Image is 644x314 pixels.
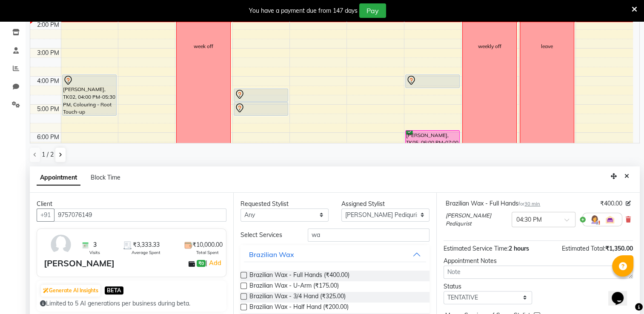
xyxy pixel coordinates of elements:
[444,282,532,291] div: Status
[192,240,223,249] span: ₹10,000.00
[518,201,540,207] small: for
[446,199,540,208] div: Brazilian Wax - Full Hands
[249,292,346,303] span: Brazilian Wax - 3/4 Hand (₹325.00)
[91,174,120,181] span: Block Time
[341,200,429,208] div: Assigned Stylist
[249,271,349,281] span: Brazilian Wax - Full Hands (₹400.00)
[194,43,213,50] div: week off
[207,258,222,268] a: Add
[406,75,459,88] div: [PERSON_NAME], TK03, 04:00 PM-04:30 PM, Brazilian Wax - Full Hands
[40,299,223,308] div: Limited to 5 AI generations per business during beta.
[234,89,288,101] div: [PERSON_NAME], TK02, 04:30 PM-05:00 PM, Brazilian Wax - Full Hands
[541,43,553,50] div: leave
[249,281,339,292] span: Brazilian Wax - U-Arm (₹175.00)
[600,199,622,208] span: ₹400.00
[35,20,61,29] div: 2:00 PM
[37,200,226,208] div: Client
[249,6,358,15] div: You have a payment due from 147 days
[93,240,97,249] span: 3
[206,259,222,267] span: |
[234,231,301,240] div: Select Services
[562,245,605,252] span: Estimated Total:
[133,240,160,249] span: ₹3,333.33
[234,103,288,115] div: [PERSON_NAME], TK02, 05:00 PM-05:30 PM, Brazilian Wax - U-Arm
[524,201,540,207] span: 30 min
[37,208,54,222] button: +91
[249,303,349,313] span: Brazilian Wax - Half Hand (₹200.00)
[89,249,100,256] span: Visits
[509,245,529,252] span: 2 hours
[478,43,501,50] div: weekly off
[359,3,386,18] button: Pay
[37,170,80,186] span: Appointment
[35,77,61,86] div: 4:00 PM
[406,131,459,157] div: [PERSON_NAME], TK05, 06:00 PM-07:00 PM, Hair Therphy - Regular Hair Massage
[54,208,226,222] input: Search by Name/Mobile/Email/Code
[446,211,508,228] span: [PERSON_NAME] Pediqurist
[444,245,509,252] span: Estimated Service Time:
[608,280,635,305] iframe: chat widget
[605,245,633,252] span: ₹1,350.00
[35,133,61,142] div: 6:00 PM
[196,249,219,256] span: Total Spent
[249,249,294,260] div: Brazilian Wax
[626,201,631,206] i: Edit price
[132,249,160,256] span: Average Spent
[605,214,615,225] img: Interior.png
[308,228,429,242] input: Search by service name
[63,75,116,115] div: [PERSON_NAME], TK02, 04:00 PM-05:30 PM, Colouring - Root Touch-up
[42,150,54,159] span: 1 / 2
[35,49,61,57] div: 3:00 PM
[35,105,61,114] div: 5:00 PM
[244,247,426,262] button: Brazilian Wax
[590,214,600,225] img: Hairdresser.png
[41,285,100,297] button: Generate AI Insights
[621,170,633,183] button: Close
[444,257,633,265] div: Appointment Notes
[105,286,123,294] span: BETA
[44,257,114,270] div: [PERSON_NAME]
[197,260,206,267] span: ₹0
[49,232,73,257] img: avatar
[240,200,329,208] div: Requested Stylist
